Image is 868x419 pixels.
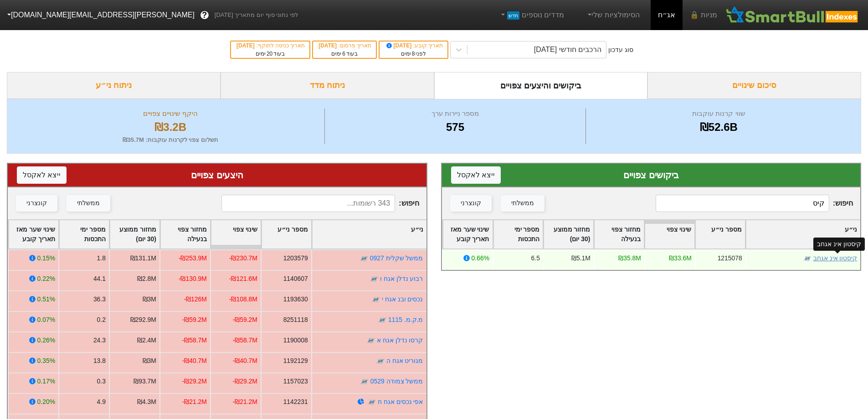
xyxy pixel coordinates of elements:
div: 1.8 [97,253,106,263]
div: Toggle SortBy [9,220,58,248]
div: Toggle SortBy [160,220,210,248]
div: 1203579 [283,253,308,263]
div: ₪52.6B [588,119,849,135]
button: ייצא לאקסל [17,166,67,184]
div: Toggle SortBy [594,220,644,248]
img: tase link [370,274,379,284]
div: Toggle SortBy [59,220,109,248]
div: תאריך פרסום : [318,41,371,50]
div: שווי קרנות עוקבות [588,109,849,119]
img: SmartBull [724,6,861,24]
button: ייצא לאקסל [451,166,501,184]
div: Toggle SortBy [110,220,159,248]
div: 0.17% [37,377,55,386]
span: לפי נתוני סוף יום מתאריך [DATE] [215,10,298,20]
div: היצעים צפויים [17,168,417,182]
img: tase link [367,398,376,407]
div: ₪35.8M [618,253,641,263]
button: ממשלתי [501,195,544,212]
div: 4.9 [97,397,106,407]
div: 36.3 [93,295,106,304]
div: -₪59.2M [233,315,257,325]
div: 0.3 [97,377,106,386]
div: Toggle SortBy [493,220,543,248]
div: ניתוח ני״ע [7,72,221,99]
div: ₪93.7M [134,377,156,386]
div: 575 [327,119,583,135]
div: 0.22% [37,274,55,284]
img: tase link [376,357,385,366]
div: -₪29.2M [233,377,257,386]
div: -₪58.7M [182,336,207,345]
button: קונצרני [450,195,492,212]
div: Toggle SortBy [262,220,311,248]
div: בעוד ימים [236,50,305,58]
img: tase link [366,336,375,345]
a: הסימולציות שלי [582,6,643,24]
div: 0.51% [37,295,55,304]
div: Toggle SortBy [746,220,860,248]
span: 6 [342,51,345,57]
span: חיפוש : [221,195,419,212]
input: 343 רשומות... [221,195,395,212]
span: 20 [267,51,272,57]
div: -₪108.8M [229,295,257,304]
span: ? [202,9,207,21]
div: 8251118 [283,315,308,325]
button: קונצרני [16,195,57,212]
a: רבוע נדלן אגח ו [380,275,423,282]
div: 13.8 [93,356,106,366]
a: מדדים נוספיםחדש [495,6,568,24]
div: ₪4.3M [137,397,156,407]
div: 0.20% [37,397,55,407]
div: 1192129 [283,356,308,366]
img: tase link [378,316,387,325]
div: ₪33.6M [669,253,692,263]
a: קיסטון אינ אגחב [813,254,857,262]
div: ביקושים והיצעים צפויים [434,72,648,99]
div: היקף שינויים צפויים [19,109,322,119]
div: 44.1 [93,274,106,284]
div: 0.2 [97,315,106,325]
span: 8 [412,51,415,57]
div: 24.3 [93,336,106,345]
div: Toggle SortBy [695,220,745,248]
span: חדש [507,11,519,20]
div: Toggle SortBy [443,220,493,248]
div: הרכבים חודשי [DATE] [534,44,601,55]
div: 1215078 [717,253,742,263]
div: -₪130.9M [179,274,207,284]
a: קרסו נדלן אגח א [377,336,423,344]
div: 0.07% [37,315,55,325]
div: ₪3.2B [19,119,322,135]
div: ₪5.1M [571,253,590,263]
img: tase link [360,377,369,386]
div: ₪2.8M [137,274,156,284]
a: מ.ק.מ. 1115 [388,316,423,323]
div: -₪58.7M [233,336,257,345]
div: סיכום שינויים [647,72,861,99]
div: -₪40.7M [182,356,207,366]
div: ₪3M [143,356,156,366]
div: -₪253.9M [179,253,207,263]
div: ₪3M [143,295,156,304]
div: 0.26% [37,336,55,345]
div: 1190008 [283,336,308,345]
div: -₪126M [184,295,206,304]
div: -₪40.7M [233,356,257,366]
div: 0.35% [37,356,55,366]
div: סוג עדכון [608,45,633,55]
div: בעוד ימים [318,50,371,58]
div: לפני ימים [384,50,443,58]
span: [DATE] [385,42,413,49]
div: תאריך קובע : [384,41,443,50]
div: Toggle SortBy [544,220,593,248]
div: קיסטון אינ אגחב [813,238,865,251]
div: -₪21.2M [182,397,207,407]
div: 0.66% [471,253,489,263]
div: 1157023 [283,377,308,386]
button: ממשלתי [67,195,110,212]
div: תאריך כניסה לתוקף : [236,41,305,50]
div: 0.15% [37,253,55,263]
span: [DATE] [318,42,338,49]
